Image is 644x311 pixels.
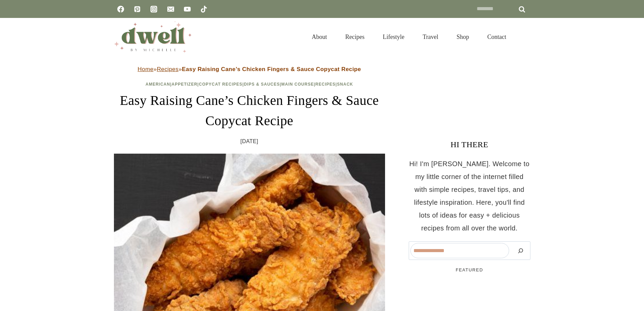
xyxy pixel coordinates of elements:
[409,157,530,235] p: Hi! I'm [PERSON_NAME]. Welcome to my little corner of the internet filled with simple recipes, tr...
[315,82,336,87] a: Recipes
[374,25,413,49] a: Lifestyle
[138,66,361,72] span: » »
[138,66,153,72] a: Home
[244,82,280,87] a: Dips & Sauces
[478,25,516,49] a: Contact
[182,66,361,72] strong: Easy Raising Cane’s Chicken Fingers & Sauce Copycat Recipe
[157,66,178,72] a: Recipes
[447,25,478,49] a: Shop
[303,25,336,49] a: About
[130,2,144,16] a: Pinterest
[336,25,374,49] a: Recipes
[164,2,177,16] a: Email
[413,25,447,49] a: Travel
[409,267,530,273] h5: FEATURED
[181,2,194,16] a: YouTube
[197,2,211,16] a: TikTok
[281,82,314,87] a: Main Course
[409,138,530,151] h3: HI THERE
[172,82,197,87] a: Appetizer
[303,25,515,49] nav: Primary Navigation
[147,2,161,16] a: Instagram
[240,136,258,147] time: [DATE]
[145,82,170,87] a: American
[114,90,385,131] h1: Easy Raising Cane’s Chicken Fingers & Sauce Copycat Recipe
[145,82,353,87] span: | | | | | |
[199,82,242,87] a: Copycat Recipes
[337,82,353,87] a: Snack
[519,31,530,43] button: View Search Form
[114,2,127,16] a: Facebook
[114,21,192,52] img: DWELL by michelle
[512,243,529,258] button: Search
